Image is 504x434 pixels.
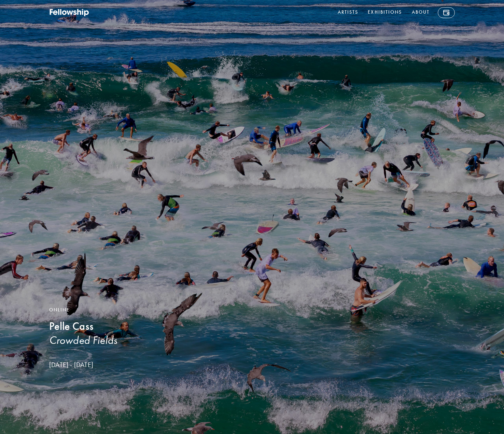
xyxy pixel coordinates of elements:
[366,7,403,18] a: Exhibitions
[410,7,431,18] a: About
[49,333,167,347] h3: Crowded Fields
[49,361,167,369] p: [DATE] - [DATE]
[443,10,449,15] img: Wallet icon
[49,320,94,333] b: Pelle Cass
[49,306,167,314] div: Online
[336,7,360,18] a: Artists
